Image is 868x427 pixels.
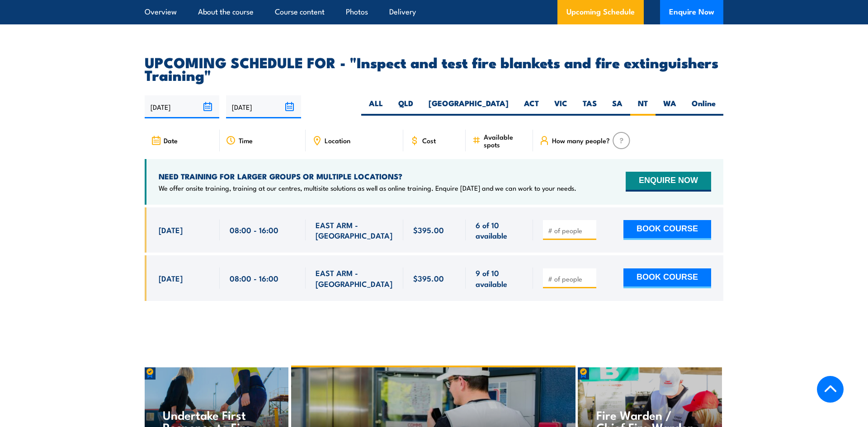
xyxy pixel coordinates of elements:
[145,95,219,118] input: From date
[413,273,444,283] span: $395.00
[325,136,350,144] span: Location
[164,136,178,144] span: Date
[159,171,576,181] h4: NEED TRAINING FOR LARGER GROUPS OR MULTIPLE LOCATIONS?
[656,98,684,116] label: WA
[159,183,576,192] p: We offer onsite training, training at our centres, multisite solutions as well as online training...
[575,98,604,116] label: TAS
[159,273,183,283] span: [DATE]
[684,98,723,116] label: Online
[623,268,711,288] button: BOOK COURSE
[552,136,610,144] span: How many people?
[548,274,593,283] input: # of people
[316,220,393,241] span: EAST ARM - [GEOGRAPHIC_DATA]
[230,273,278,283] span: 08:00 - 16:00
[159,225,183,235] span: [DATE]
[145,56,723,81] h2: UPCOMING SCHEDULE FOR - "Inspect and test fire blankets and fire extinguishers Training"
[604,98,630,116] label: SA
[623,220,711,240] button: BOOK COURSE
[476,267,523,289] span: 9 of 10 available
[361,98,391,116] label: ALL
[230,225,278,235] span: 08:00 - 16:00
[626,172,711,192] button: ENQUIRE NOW
[421,98,516,116] label: [GEOGRAPHIC_DATA]
[239,136,253,144] span: Time
[516,98,547,116] label: ACT
[413,225,444,235] span: $395.00
[630,98,656,116] label: NT
[484,133,527,148] span: Available spots
[316,267,393,289] span: EAST ARM - [GEOGRAPHIC_DATA]
[476,220,523,241] span: 6 of 10 available
[422,136,436,144] span: Cost
[391,98,421,116] label: QLD
[547,98,575,116] label: VIC
[548,226,593,235] input: # of people
[226,95,301,118] input: To date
